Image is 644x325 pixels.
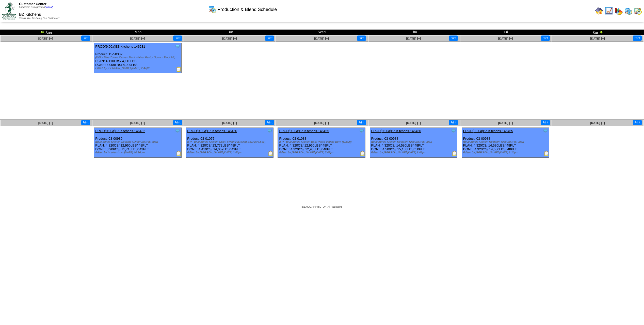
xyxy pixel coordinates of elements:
img: Tooltip [175,44,180,49]
img: Tooltip [451,128,456,133]
img: calendarprod.gif [208,5,217,13]
button: Print [265,35,274,41]
a: [DATE] [+] [406,37,421,40]
button: Print [449,35,458,41]
a: [DATE] [+] [498,37,513,40]
span: BZ Kitchens [19,12,41,17]
a: PROD(9:00a)BZ Kitchens-146450 [187,129,237,133]
img: calendarprod.gif [624,7,632,15]
div: Edited by [PERSON_NAME] [DATE] 5:07pm [279,151,365,154]
img: Production Report [176,151,181,156]
img: arrowleft.gif [40,30,44,34]
div: Edited by [PERSON_NAME] [DATE] 8:26pm [463,151,549,154]
button: Print [173,35,182,41]
div: Product: 03-01075 PLAN: 4,320CS / 13,772LBS / 48PLT DONE: 4,410CS / 14,059LBS / 49PLT [186,128,273,158]
span: Logged in as Mpreston [19,6,54,9]
span: Customer Center [19,2,46,6]
a: [DATE] [+] [590,121,605,125]
div: (FP - Blue Zones Kitchen Spicy Sweet Hawaiian Bowl (6/8.5oz)) [187,140,273,143]
div: Product: 03-00988 PLAN: 4,320CS / 14,580LBS / 48PLT DONE: 4,500CS / 15,188LBS / 50PLT [370,128,457,158]
a: [DATE] [+] [222,37,237,40]
img: Tooltip [359,128,364,133]
div: Edited by [PERSON_NAME] [DATE] 2:47pm [95,67,181,70]
div: (Blue Zones Kitchen Heirloom Rice Bowl (6-9oz)) [463,140,549,143]
button: Print [449,120,458,125]
img: home.gif [595,7,603,15]
img: Production Report [360,151,365,156]
td: Tue [184,30,276,35]
img: Tooltip [543,128,548,133]
img: arrowright.gif [599,30,603,34]
img: line_graph.gif [605,7,613,15]
button: Print [357,120,366,125]
a: [DATE] [+] [222,121,237,125]
td: Mon [92,30,184,35]
span: Thank You for Being Our Customer! [19,17,59,20]
button: Print [81,120,90,125]
div: (WIP - Blue Zones Kitchen Basil Walnut Pesto- Spinich Pwdr V2) [95,56,181,59]
a: [DATE] [+] [590,37,605,40]
img: calendarinout.gif [634,7,642,15]
div: Product: 03-00989 PLAN: 4,320CS / 12,960LBS / 48PLT DONE: 3,906CS / 11,718LBS / 43PLT [94,128,182,158]
img: Production Report [544,151,549,156]
button: Print [633,120,642,125]
a: PROD(9:00a)BZ Kitchens-146231 [95,45,145,48]
a: [DATE] [+] [498,121,513,125]
img: Production Report [268,151,273,156]
td: Fri [460,30,552,35]
div: (Blue Zones Kitchen Heirloom Rice Bowl (6-9oz)) [371,140,457,143]
div: Product: 03-01088 PLAN: 4,320CS / 12,960LBS / 48PLT DONE: 4,320CS / 12,960LBS / 48PLT [278,128,365,158]
img: graph.gif [615,7,623,15]
div: Product: 03-00988 PLAN: 4,320CS / 14,580LBS / 48PLT DONE: 4,320CS / 14,580LBS / 48PLT [462,128,549,158]
button: Print [633,35,642,41]
div: Edited by [PERSON_NAME] [DATE] 2:42pm [187,151,273,154]
img: ZoRoCo_Logo(Green%26Foil)%20jpg.webp [2,2,16,19]
span: [DEMOGRAPHIC_DATA] Packaging [301,206,342,208]
button: Print [81,35,90,41]
a: PROD(9:00a)BZ Kitchens-146455 [279,129,329,133]
a: PROD(9:00a)BZ Kitchens-146460 [371,129,421,133]
button: Print [357,35,366,41]
a: [DATE] [+] [130,121,145,125]
a: [DATE] [+] [130,37,145,40]
a: (logout) [45,6,54,9]
a: [DATE] [+] [314,121,329,125]
div: (FP - Blue Zones Kitchen Basil Pesto Veggie Bowl (6/8oz)) [279,140,365,143]
a: [DATE] [+] [38,37,53,40]
a: [DATE] [+] [38,121,53,125]
img: Tooltip [175,128,180,133]
img: Production Report [176,67,181,72]
img: Tooltip [267,128,272,133]
button: Print [541,35,550,41]
a: [DATE] [+] [406,121,421,125]
td: Sat [552,30,644,35]
div: Product: 15-50382 PLAN: 4,110LBS / 4,110LBS DONE: 4,009LBS / 4,009LBS [94,43,182,73]
button: Print [541,120,550,125]
a: PROD(9:00a)BZ Kitchens-146465 [463,129,513,133]
td: Thu [368,30,460,35]
button: Print [265,120,274,125]
div: Edited by Acederstrom [DATE] 10:36pm [95,151,181,154]
a: [DATE] [+] [314,37,329,40]
td: Wed [276,30,368,35]
a: PROD(9:00a)BZ Kitchens-146432 [95,129,145,133]
img: Production Report [452,151,457,156]
span: Production & Blend Schedule [217,7,277,12]
td: Sun [0,30,92,35]
button: Print [173,120,182,125]
div: Edited by [PERSON_NAME] [DATE] 8:03pm [371,151,457,154]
